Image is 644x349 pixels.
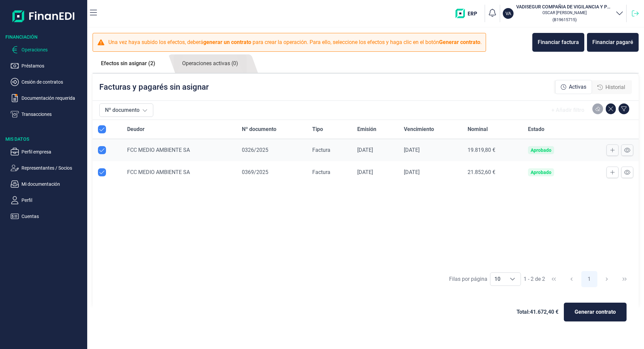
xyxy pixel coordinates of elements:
span: Factura [312,147,330,153]
p: VA [505,10,511,17]
button: Mi documentación [11,180,85,188]
p: Perfil empresa [21,148,85,156]
button: Next Page [599,271,615,287]
div: Choose [504,273,521,286]
button: Transacciones [11,110,85,118]
button: Representantes / Socios [11,164,85,172]
h3: VADISEGUR COMPAÑIA DE VIGILANCIA Y PROTECCION SL [516,3,613,10]
div: Financiar pagaré [592,38,633,46]
p: Una vez haya subido los efectos, deberá para crear la operación. Para ello, seleccione los efecto... [108,38,482,46]
b: Generar contrato [439,39,480,45]
p: Mi documentación [21,180,85,188]
a: Efectos sin asignar (2) [93,54,164,73]
div: [DATE] [357,147,393,154]
div: Row Unselected null [98,146,106,154]
button: Perfil [11,196,85,204]
span: 0369/2025 [242,169,268,175]
span: FCC MEDIO AMBIENTE SA [127,169,190,175]
p: Transacciones [21,110,85,118]
span: Activas [569,83,586,91]
button: Cesión de contratos [11,78,85,86]
button: Cuentas [11,212,85,220]
div: [DATE] [357,169,393,176]
span: Deudor [127,125,145,133]
p: Documentación requerida [21,94,85,102]
span: Nº documento [242,125,276,133]
span: Generar contrato [575,308,616,316]
button: Documentación requerida [11,94,85,102]
img: Logo de aplicación [12,5,75,27]
p: OSCAR [PERSON_NAME] [516,10,613,15]
small: Copiar cif [552,17,577,22]
button: Préstamos [11,62,85,70]
button: VAVADISEGUR COMPAÑIA DE VIGILANCIA Y PROTECCION SLOSCAR [PERSON_NAME](B19615715) [503,3,624,24]
span: Estado [528,125,544,133]
div: Aprobado [531,170,551,175]
button: Previous Page [563,271,580,287]
span: 0326/2025 [242,147,268,153]
button: Financiar factura [532,33,584,52]
div: Row Unselected null [98,168,106,176]
span: Vencimiento [404,125,434,133]
div: [DATE] [404,147,457,154]
span: Factura [312,169,330,175]
div: Filas por página [449,275,487,283]
button: Page 1 [581,271,597,287]
div: Activas [555,80,592,94]
div: [DATE] [404,169,457,176]
button: Financiar pagaré [587,33,639,52]
span: Historial [605,83,625,91]
span: FCC MEDIO AMBIENTE SA [127,147,190,153]
p: Perfil [21,196,85,204]
p: Representantes / Socios [21,164,85,172]
div: All items selected [98,125,106,133]
span: 10 [490,273,504,286]
span: Tipo [312,125,323,133]
span: 1 - 2 de 2 [524,276,545,282]
div: Historial [592,81,631,94]
p: Préstamos [21,62,85,70]
div: Financiar factura [538,38,579,46]
button: First Page [546,271,562,287]
span: Emisión [357,125,376,133]
p: Operaciones [21,46,85,54]
div: 19.819,80 € [468,147,517,154]
p: Cesión de contratos [21,78,85,86]
button: Perfil empresa [11,148,85,156]
button: Last Page [616,271,633,287]
b: generar un contrato [203,39,251,45]
a: Operaciones activas (0) [174,54,247,73]
span: Nominal [468,125,488,133]
span: Total: 41.672,40 € [517,308,558,316]
div: Aprobado [531,147,551,153]
p: Cuentas [21,212,85,220]
button: Generar contrato [564,303,627,321]
button: Nº documento [99,103,153,117]
button: Operaciones [11,46,85,54]
div: 21.852,60 € [468,169,517,176]
p: Facturas y pagarés sin asignar [99,82,209,92]
img: erp [455,9,482,18]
